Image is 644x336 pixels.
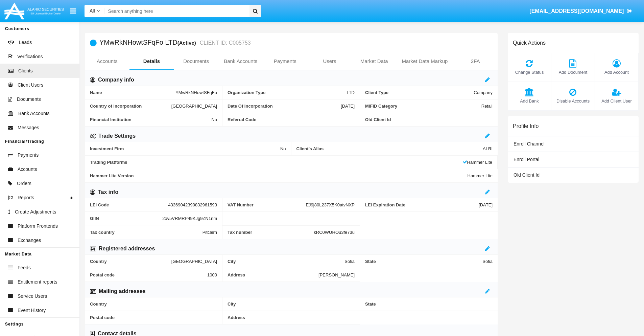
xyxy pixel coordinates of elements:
span: Accounts [18,166,37,173]
span: Payments [18,152,39,159]
span: 1000 [207,272,217,277]
a: Accounts [85,53,129,69]
a: Market Data Markup [396,53,453,69]
span: State [365,259,482,264]
a: Users [307,53,352,69]
span: Tax country [90,229,202,235]
span: Pitcairn [202,229,217,235]
span: LTD [347,90,355,95]
span: [GEOGRAPHIC_DATA] [171,104,217,109]
img: Logo image [3,1,65,21]
span: Investment Firm [90,146,280,151]
span: Address [228,272,318,277]
span: Event History [18,307,46,314]
span: Postal code [90,272,207,277]
span: Service Users [18,293,47,300]
span: Old Client Id [514,172,540,178]
a: Details [129,53,174,69]
h6: Registered addresses [99,245,155,252]
span: Platform Frontends [18,223,58,230]
span: City [228,301,355,307]
span: Country [90,301,217,307]
span: City [228,259,344,264]
span: Retail [481,104,493,109]
span: YMwRkNHowtSFqFo [175,90,217,95]
a: 2FA [453,53,498,69]
span: Sofia [344,259,355,264]
span: Reports [18,194,34,201]
span: Enroll Channel [514,141,545,147]
span: Country [90,259,171,264]
span: State [365,301,493,307]
span: Client Type [365,90,474,95]
span: [PERSON_NAME] [318,272,355,277]
span: Company [474,90,493,95]
span: Add Client User [598,98,635,104]
span: Country of Incorporation [90,104,171,109]
span: Leads [19,39,32,46]
input: Search [105,5,247,17]
span: [DATE] [341,104,355,109]
span: Organization Type [228,90,347,95]
span: Trading Platforms [90,160,463,165]
a: All [85,7,105,15]
span: No [280,146,286,151]
div: (Active) [177,39,198,47]
span: No [211,117,217,122]
span: VAT Number [228,202,306,207]
span: 43369042390832961593 [168,202,217,207]
a: Payments [263,53,308,69]
span: Clients [18,67,33,74]
span: Verifications [17,53,43,60]
span: Client’s Alias [296,146,483,151]
span: Postal code [90,315,217,320]
span: Create Adjustments [15,208,56,216]
span: Feeds [18,264,31,271]
span: All [90,8,95,14]
span: Add Account [598,69,635,75]
span: Orders [17,180,31,187]
span: Date Of Incorporation [228,104,341,109]
span: Hammer Lite Version [90,173,468,178]
span: Hammer Lite [463,160,492,165]
span: Referral Code [228,117,355,122]
span: [GEOGRAPHIC_DATA] [171,259,217,264]
span: Add Bank [511,98,548,104]
span: Hammer Lite [468,173,493,178]
h6: Quick Actions [513,40,546,46]
h6: Trade Settings [98,132,136,140]
span: ALRI [483,146,493,151]
span: Change Status [511,69,548,75]
span: 2ov5VRMRP49KJg9ZN1nm [162,216,217,221]
small: CLIENT ID: C005753 [198,40,251,46]
span: Tax number [228,230,314,235]
span: EJ9j80L237X5K0atvNXP [306,202,355,207]
a: Market Data [352,53,397,69]
a: [EMAIL_ADDRESS][DOMAIN_NAME] [526,2,636,21]
span: Old Client Id [365,117,493,122]
a: Documents [174,53,218,69]
span: Messages [18,124,39,131]
span: MiFID Category [365,104,481,109]
span: GIIN [90,216,162,221]
h5: YMwRkNHowtSFqFo LTD [99,39,251,47]
a: Bank Accounts [218,53,263,69]
span: Entitlement reports [18,278,57,286]
span: Add Document [555,69,591,75]
span: Enroll Portal [514,157,539,162]
span: kRC0WUHOu3fe73u [314,230,355,235]
h6: Mailing addresses [99,288,146,295]
span: LEI Code [90,202,168,207]
h6: Tax info [98,188,118,196]
span: Documents [17,96,41,103]
span: LEI Expiration Date [365,202,479,207]
span: Bank Accounts [18,110,50,117]
span: Name [90,90,175,95]
h6: Profile Info [513,123,539,129]
span: Address [228,315,355,320]
span: Client Users [18,82,43,89]
span: Exchanges [18,237,41,244]
h6: Company info [98,76,134,84]
span: [EMAIL_ADDRESS][DOMAIN_NAME] [529,8,624,14]
span: Sofia [482,259,493,264]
